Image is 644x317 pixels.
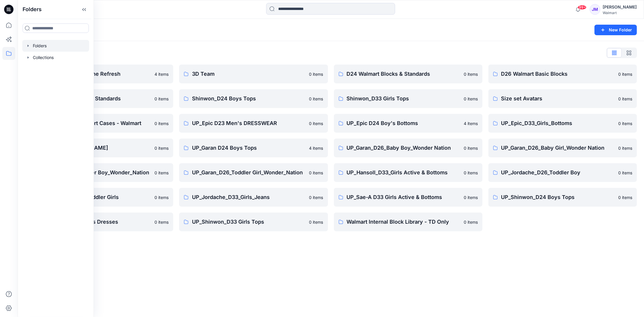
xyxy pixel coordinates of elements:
p: 0 items [618,145,632,151]
p: 0 items [154,170,169,176]
p: 0 items [464,96,478,102]
p: 0 items [464,219,478,225]
a: D33 Walmart Blocks & Standards0 items [25,89,173,108]
p: 0 items [618,170,632,176]
p: 0 items [309,120,323,127]
p: 4 items [464,120,478,127]
p: 0 items [154,96,169,102]
p: UP_Garan D24 Boys Tops [192,144,305,152]
p: UP_Epic D23 Men's DRESSWEAR [192,119,305,127]
a: UP_Epic D24 Boy's Bottoms4 items [334,114,482,133]
div: JM [590,4,600,15]
p: UP_Garan_D26_Baby Boy_Wonder Nation [347,144,460,152]
p: 0 items [154,145,169,151]
p: 0 items [464,170,478,176]
a: UP_Jordache_D26_Toddler Boy0 items [488,163,637,182]
p: UP_Hansoll_D33_Girls Active & Bottoms [347,168,460,177]
p: Walmart Internal Block Library - TD Only [347,218,460,226]
button: New Folder [594,25,637,35]
p: D24 Walmart Blocks & Standards [347,70,460,78]
p: 0 items [618,120,632,127]
p: UP_Sae-A D33 Girls Active & Bottoms [347,193,460,201]
p: D33 Walmart Blocks & Standards [38,95,151,103]
a: UP_Jordache_D26_Toddler Girls0 items [25,188,173,207]
a: UP_Shinwon_D24 Boys Tops0 items [488,188,637,207]
a: UP_Epic D23 Men's DRESSWEAR0 items [179,114,328,133]
p: UP_Epic_D33_Girls_Bottoms [501,119,615,127]
p: 0 items [154,219,169,225]
a: UP_Browzwear Support Cases - Walmart0 items [25,114,173,133]
a: UP_Garan D24 Boys Tops4 items [179,139,328,157]
a: UP_Garan_D26_Toddler Boy_Wonder_Nation0 items [25,163,173,182]
p: 0 items [309,71,323,77]
a: UP_Jordache_D33_Girls_Jeans0 items [179,188,328,207]
a: UP_Shinwon_D33 Girls Dresses0 items [25,213,173,231]
p: 0 items [618,194,632,200]
p: UP_Garan [PERSON_NAME] [38,144,151,152]
a: UP_Hansoll_D33_Girls Active & Bottoms0 items [334,163,482,182]
p: UP_Shinwon_D24 Boys Tops [501,193,615,201]
a: Size set Avatars0 items [488,89,637,108]
p: 0 items [464,194,478,200]
p: UP_Epic D24 Boy's Bottoms [347,119,460,127]
a: Shinwon_D33 Girls Tops0 items [334,89,482,108]
a: UP_Garan [PERSON_NAME]0 items [25,139,173,157]
p: Size set Avatars [501,95,615,103]
p: 3D Team [192,70,305,78]
p: D26 Walmart Basic Blocks [501,70,615,78]
p: UP_Jordache_D26_Toddler Girls [38,193,151,201]
p: Shinwon_D33 Girls Tops [347,95,460,103]
p: UP_Jordache_D26_Toddler Boy [501,168,615,177]
a: UP_Shinwon_D33 Girls Tops0 items [179,213,328,231]
a: D26 Walmart Basic Blocks0 items [488,65,637,83]
p: 0 items [309,170,323,176]
p: 0 items [618,96,632,102]
p: UP_Browzwear Support Cases - Walmart [38,119,151,127]
p: 0 items [309,194,323,200]
p: 0 items [464,71,478,77]
a: Shinwon_D24 Boys Tops0 items [179,89,328,108]
p: UP_Shinwon_D33 Girls Dresses [38,218,151,226]
a: UP_Epic_D33_Girls_Bottoms0 items [488,114,637,133]
p: Shinwon_D24 Boys Tops [192,95,305,103]
p: UP_Garan_D26_Baby Girl_Wonder Nation [501,144,615,152]
div: Walmart [603,11,637,15]
p: 0 items [154,120,169,127]
div: [PERSON_NAME] [603,4,637,11]
p: UP_Garan_D26_Toddler Boy_Wonder_Nation [38,168,151,177]
p: 4 items [154,71,169,77]
span: 99+ [578,5,587,10]
p: 0 items [309,96,323,102]
p: 0 items [154,194,169,200]
p: ****Kids 3D Stylezone Refresh [38,70,151,78]
p: UP_Garan_D26_Toddler Girl_Wonder_Nation [192,168,305,177]
a: UP_Garan_D26_Toddler Girl_Wonder_Nation0 items [179,163,328,182]
a: UP_Sae-A D33 Girls Active & Bottoms0 items [334,188,482,207]
p: 4 items [309,145,323,151]
p: 0 items [618,71,632,77]
p: UP_Jordache_D33_Girls_Jeans [192,193,305,201]
a: 3D Team0 items [179,65,328,83]
a: UP_Garan_D26_Baby Girl_Wonder Nation0 items [488,139,637,157]
a: D24 Walmart Blocks & Standards0 items [334,65,482,83]
p: 0 items [464,145,478,151]
p: 0 items [309,219,323,225]
p: UP_Shinwon_D33 Girls Tops [192,218,305,226]
a: UP_Garan_D26_Baby Boy_Wonder Nation0 items [334,139,482,157]
a: ****Kids 3D Stylezone Refresh4 items [25,65,173,83]
a: Walmart Internal Block Library - TD Only0 items [334,213,482,231]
